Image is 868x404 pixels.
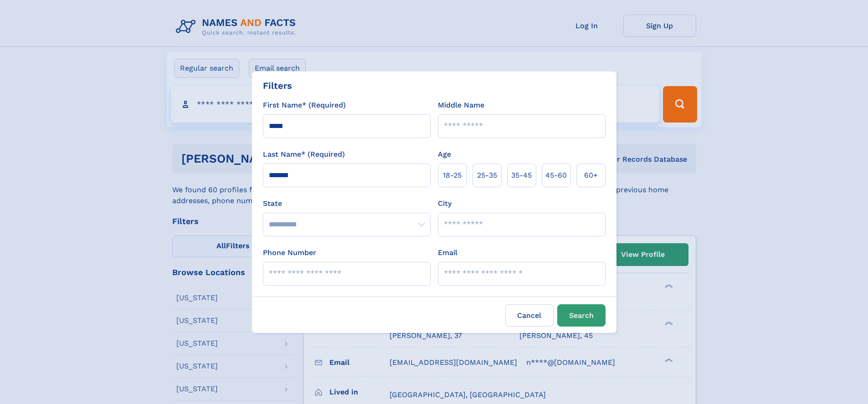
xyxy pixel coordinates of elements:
[505,304,554,327] label: Cancel
[438,149,451,160] label: Age
[557,304,606,327] button: Search
[584,170,598,181] span: 60+
[263,198,431,209] label: State
[477,170,497,181] span: 25‑35
[263,149,345,160] label: Last Name* (Required)
[443,170,462,181] span: 18‑25
[263,79,292,92] div: Filters
[263,100,346,111] label: First Name* (Required)
[438,198,452,209] label: City
[438,100,484,111] label: Middle Name
[511,170,532,181] span: 35‑45
[263,247,316,258] label: Phone Number
[545,170,567,181] span: 45‑60
[438,247,457,258] label: Email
